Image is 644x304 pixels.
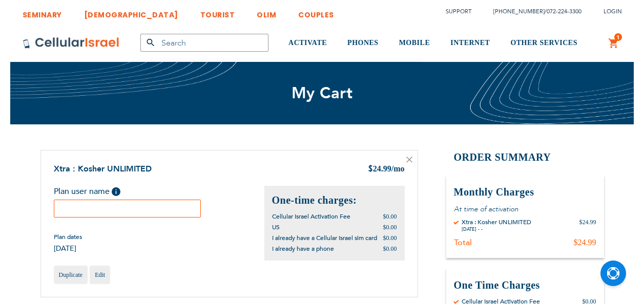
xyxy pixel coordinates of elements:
[95,271,105,278] span: Edit
[493,8,545,15] a: [PHONE_NUMBER]
[383,224,397,231] span: $0.00
[368,163,405,176] div: 24.99
[454,204,596,214] p: At time of activation
[368,164,373,176] span: $
[23,3,62,21] a: SEMINARY
[54,163,152,175] a: Xtra : Kosher UNLIMITED
[200,3,235,21] a: TOURIST
[547,8,581,15] a: 072-224-3300
[616,33,620,41] span: 1
[54,186,110,197] span: Plan user name
[450,39,490,47] span: INTERNET
[446,8,471,15] a: Support
[288,24,327,62] a: ACTIVATE
[383,245,397,252] span: $0.00
[54,244,82,253] span: [DATE]
[257,3,276,21] a: OLIM
[272,193,397,207] h2: One-time charges:
[272,245,334,253] span: I already have a phone
[140,34,268,52] input: Search
[462,226,531,232] div: [DATE] - -
[347,24,379,62] a: PHONES
[347,39,379,47] span: PHONES
[604,8,622,15] span: Login
[90,266,110,284] a: Edit
[574,237,596,248] div: $24.99
[292,82,353,104] span: My Cart
[483,4,581,19] li: /
[272,234,377,242] span: I already have a Cellular Israel sim card
[298,3,334,21] a: COUPLES
[399,39,430,47] span: MOBILE
[446,150,604,165] h2: Order Summary
[54,233,82,241] span: Plan dates
[288,39,327,47] span: ACTIVATE
[391,164,405,173] span: /mo
[579,218,596,232] div: $24.99
[23,37,120,49] img: Cellular Israel Logo
[462,218,531,226] div: Xtra : Kosher UNLIMITED
[272,212,350,221] span: Cellular Israel Activation Fee
[510,24,577,62] a: OTHER SERVICES
[112,187,120,196] span: Help
[450,24,490,62] a: INTERNET
[272,223,280,231] span: US
[608,37,619,50] a: 1
[454,237,472,248] div: Total
[54,266,88,284] a: Duplicate
[84,3,178,21] a: [DEMOGRAPHIC_DATA]
[59,271,83,278] span: Duplicate
[383,213,397,220] span: $0.00
[454,185,596,199] h3: Monthly Charges
[399,24,430,62] a: MOBILE
[383,234,397,242] span: $0.00
[454,278,596,292] h3: One Time Charges
[510,39,577,47] span: OTHER SERVICES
